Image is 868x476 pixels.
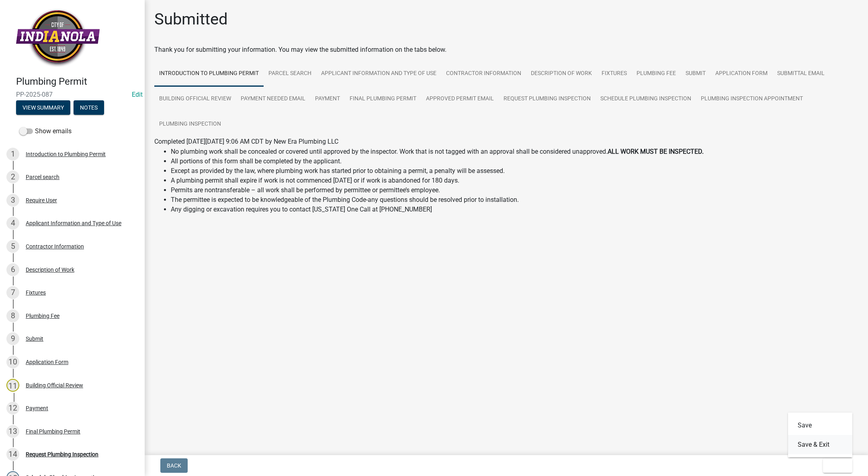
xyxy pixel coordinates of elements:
div: 6 [6,263,19,276]
a: Request Plumbing Inspection [499,86,596,112]
a: Introduction to Plumbing Permit [154,61,264,87]
a: Application Form [710,61,772,87]
button: Save [788,416,852,435]
div: 10 [6,356,19,368]
div: 5 [6,240,19,253]
div: Fixtures [26,290,46,295]
li: Except as provided by the law, where plumbing work has started prior to obtaining a permit, a pen... [171,166,704,176]
a: Contractor Information [441,61,526,87]
div: Request Plumbing Inspection [26,452,98,457]
wm-modal-confirm: Summary [16,105,70,111]
div: Introduction to Plumbing Permit [26,151,106,157]
div: Final Plumbing Permit [26,429,80,434]
li: A plumbing permit shall expire if work is not commenced [DATE] or if work is abandoned for 180 days. [171,176,704,185]
li: All portions of this form shall be completed by the applicant. [171,157,704,166]
div: Require User [26,197,57,203]
div: Payment [26,405,48,411]
wm-modal-confirm: Edit Application Number [132,91,143,98]
button: View Summary [16,100,70,115]
div: 7 [6,286,19,299]
div: Parcel search [26,174,59,180]
span: Back [167,462,181,469]
a: Plumbing Inspection [154,112,226,137]
button: Back [160,458,188,473]
div: 4 [6,217,19,230]
li: The permittee is expected to be knowledgeable of the Plumbing Code-any questions should be resolv... [171,195,704,205]
a: Submit [681,61,710,87]
div: Application Form [26,359,68,365]
button: Exit [823,458,852,473]
div: 2 [6,171,19,183]
a: Payment Needed Email [236,86,310,112]
div: 14 [6,448,19,461]
div: 12 [6,402,19,415]
a: Edit [132,91,143,98]
li: Any digging or excavation requires you to contact [US_STATE] One Call at [PHONE_NUMBER] [171,205,704,214]
a: Applicant Information and Type of Use [316,61,441,87]
label: Show emails [19,126,72,136]
div: Plumbing Fee [26,313,59,319]
div: 3 [6,194,19,207]
a: Parcel search [264,61,316,87]
h4: Plumbing Permit [16,76,138,87]
div: Contractor Information [26,244,84,249]
strong: ALL WORK MUST BE INSPECTED. [608,148,704,155]
a: Fixtures [597,61,632,87]
div: 1 [6,148,19,161]
div: 9 [6,332,19,345]
button: Save & Exit [788,435,852,454]
div: Exit [788,413,852,458]
div: 11 [6,379,19,392]
button: Notes [74,100,104,115]
a: Approved Permit Email [421,86,499,112]
img: City of Indianola, Iowa [16,8,100,67]
a: Schedule Plumbing Inspection [596,86,696,112]
h1: Submitted [154,10,228,29]
a: Submittal Email [772,61,829,87]
div: Thank you for submitting your information. You may view the submitted information on the tabs below. [154,45,858,55]
div: Applicant Information and Type of Use [26,220,121,226]
div: Submit [26,336,43,342]
li: Permits are nontransferable – all work shall be performed by permittee or permittee’s employee. [171,185,704,195]
div: Description of Work [26,267,74,273]
a: Plumbing Inspection Appointment [696,86,808,112]
div: Building Official Review [26,382,83,388]
span: Completed [DATE][DATE] 9:06 AM CDT by New Era Plumbing LLC [154,138,338,145]
span: PP-2025-087 [16,91,129,98]
wm-modal-confirm: Notes [74,105,104,111]
a: Building Official Review [154,86,236,112]
a: Plumbing Fee [632,61,681,87]
div: 13 [6,425,19,438]
span: Exit [829,462,841,469]
li: No plumbing work shall be concealed or covered until approved by the inspector. Work that is not ... [171,147,704,157]
div: 8 [6,309,19,322]
a: Final Plumbing Permit [345,86,421,112]
a: Payment [310,86,345,112]
a: Description of Work [526,61,597,87]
